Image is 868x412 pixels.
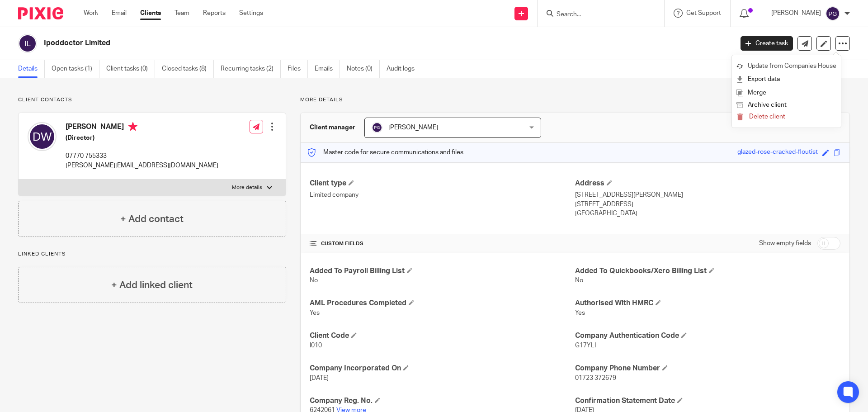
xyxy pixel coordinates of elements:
span: G17YLI [575,342,596,349]
span: I010 [310,342,322,349]
p: More details [232,184,262,191]
h4: Authorised With HMRC [575,298,840,308]
h4: Company Incorporated On [310,364,575,373]
p: Linked clients [18,251,286,258]
h4: Company Authentication Code [575,331,840,341]
a: Details [18,60,45,78]
a: Update from Companies House [736,60,836,73]
p: More details [300,96,850,104]
a: Create task [741,36,793,51]
p: 07770 755333 [66,152,218,161]
h3: Client manager [310,123,355,132]
p: Master code for secure communications and files [307,148,463,157]
img: svg%3E [826,6,840,21]
a: Settings [239,9,263,18]
div: glazed-rose-cracked-floutist [737,147,818,158]
a: Open tasks (1) [52,60,99,78]
span: Yes [310,310,320,316]
p: Client contacts [18,96,286,104]
i: Primary [128,122,137,131]
h4: CUSTOM FIELDS [310,240,575,247]
span: No [310,277,318,284]
h4: [PERSON_NAME] [66,122,218,133]
span: 01723 372679 [575,375,616,381]
h4: AML Procedures Completed [310,298,575,308]
img: Pixie [18,7,63,19]
h4: Client type [310,179,575,188]
h4: Added To Quickbooks/Xero Billing List [575,266,840,276]
button: Delete client [736,111,836,123]
p: Limited company [310,190,575,199]
a: Files [288,60,308,78]
h4: Client Code [310,331,575,341]
a: Audit logs [387,60,421,78]
a: Reports [203,9,226,18]
a: Emails [315,60,340,78]
a: Closed tasks (8) [162,60,214,78]
p: [STREET_ADDRESS] [575,200,840,209]
a: Merge [736,86,836,99]
span: Yes [575,310,585,316]
h4: Company Phone Number [575,364,840,373]
p: [PERSON_NAME] [771,9,821,18]
a: Notes (0) [347,60,380,78]
a: Work [84,9,98,18]
span: Get Support [686,10,721,16]
h4: Confirmation Statement Date [575,396,840,406]
a: Team [175,9,189,18]
h4: + Add contact [120,212,184,226]
p: [STREET_ADDRESS][PERSON_NAME] [575,190,840,199]
span: [PERSON_NAME] [388,124,438,131]
p: [GEOGRAPHIC_DATA] [575,209,840,218]
a: Client tasks (0) [106,60,155,78]
button: Archive client [736,99,836,111]
h2: Ipoddoctor Limited [44,38,590,48]
input: Search [556,11,637,19]
h4: Company Reg. No. [310,396,575,406]
a: Clients [140,9,161,18]
h4: Address [575,179,840,188]
h4: Added To Payroll Billing List [310,266,575,276]
h5: (Director) [66,133,218,142]
img: svg%3E [18,34,37,53]
img: svg%3E [28,122,57,151]
img: svg%3E [372,122,382,133]
h4: + Add linked client [111,278,193,292]
a: Email [112,9,127,18]
a: Export data [736,73,836,86]
p: [PERSON_NAME][EMAIL_ADDRESS][DOMAIN_NAME] [66,161,218,170]
span: [DATE] [310,375,329,381]
span: Delete client [749,114,785,120]
label: Show empty fields [759,239,811,248]
a: Recurring tasks (2) [221,60,281,78]
span: No [575,277,583,284]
